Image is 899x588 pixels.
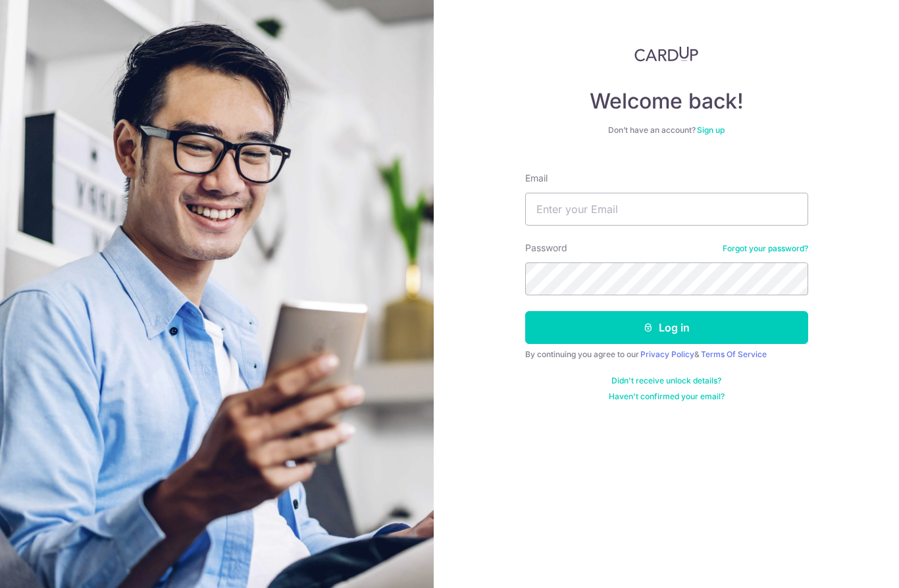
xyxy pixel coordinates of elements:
input: Enter your Email [525,193,808,226]
label: Email [525,172,548,185]
button: Log in [525,311,808,344]
img: CardUp Logo [634,46,699,62]
a: Privacy Policy [640,349,694,359]
h4: Welcome back! [525,88,808,114]
div: Don’t have an account? [525,125,808,135]
label: Password [525,241,567,255]
a: Forgot your password? [723,243,808,254]
div: By continuing you agree to our & [525,349,808,360]
a: Sign up [697,125,725,135]
a: Terms Of Service [701,349,767,359]
a: Haven't confirmed your email? [609,391,725,402]
a: Didn't receive unlock details? [611,376,721,386]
